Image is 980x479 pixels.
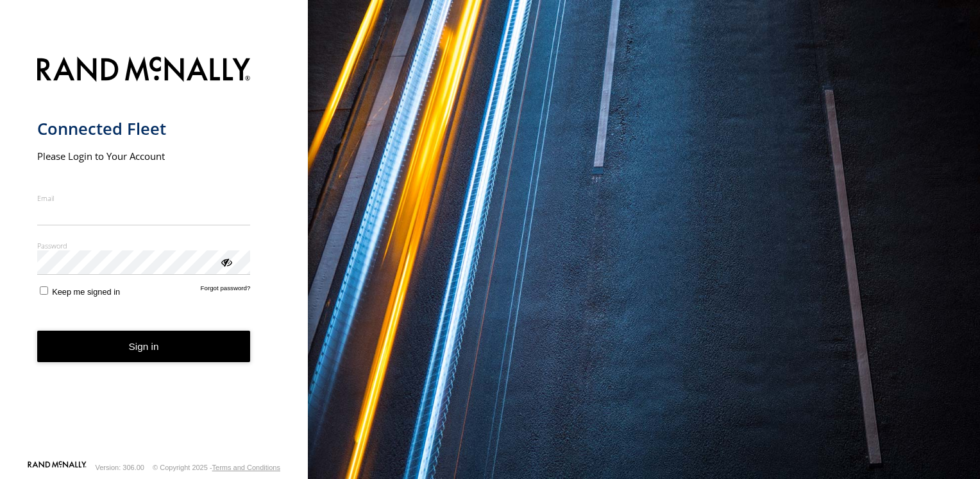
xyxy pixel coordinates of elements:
[37,193,251,203] label: Email
[201,284,251,297] a: Forgot password?
[37,118,251,139] h1: Connected Fleet
[96,464,144,471] div: Version: 306.00
[37,54,251,87] img: Rand McNally
[37,331,251,362] button: Sign in
[40,286,48,295] input: Keep me signed in
[52,287,120,297] span: Keep me signed in
[219,255,232,268] div: ViewPassword
[212,464,280,471] a: Terms and Conditions
[37,49,271,460] form: main
[37,241,251,250] label: Password
[153,464,280,471] div: © Copyright 2025 -
[37,150,251,162] h2: Please Login to Your Account
[28,461,87,474] a: Visit our Website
